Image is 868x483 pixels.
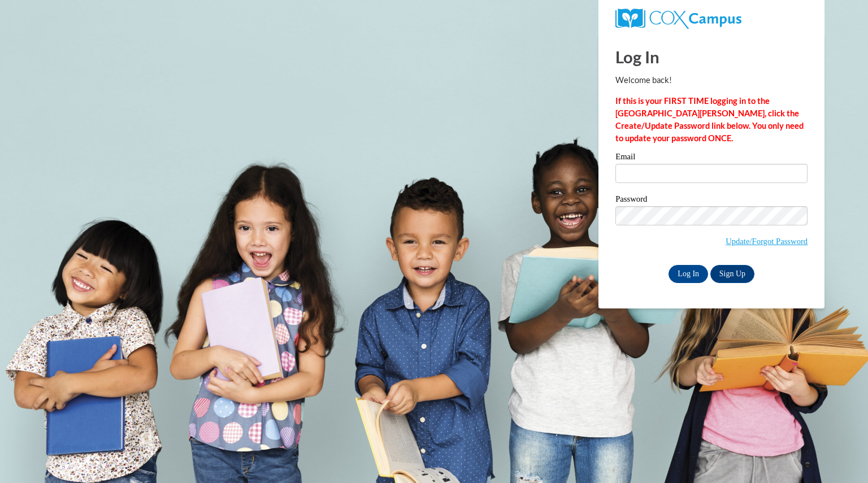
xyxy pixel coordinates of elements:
[615,8,741,29] img: COX Campus
[615,13,741,23] a: COX Campus
[615,153,808,164] label: Email
[726,237,808,246] a: Update/Forgot Password
[669,265,708,283] input: Log In
[615,45,808,68] h1: Log In
[615,74,808,86] p: Welcome back!
[710,265,754,283] a: Sign Up
[615,195,808,206] label: Password
[615,96,804,143] strong: If this is your FIRST TIME logging in to the [GEOGRAPHIC_DATA][PERSON_NAME], click the Create/Upd...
